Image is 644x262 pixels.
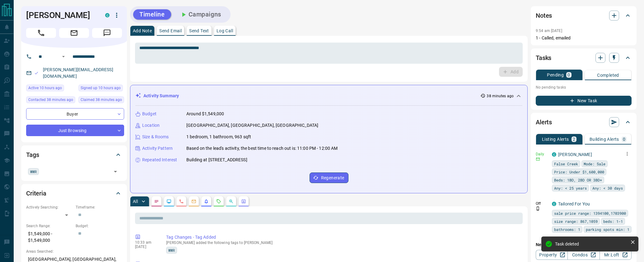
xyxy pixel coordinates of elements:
[554,169,604,175] span: Price: Under $1,600,000
[142,145,173,152] p: Activity Pattern
[26,188,46,198] h2: Criteria
[26,10,96,20] h1: [PERSON_NAME]
[135,245,157,249] p: [DATE]
[536,96,632,106] button: New Task
[229,199,234,204] svg: Opportunities
[26,150,39,160] h2: Tags
[60,53,67,60] button: Open
[554,218,598,224] span: size range: 867,1059
[133,199,138,204] p: All
[30,168,37,175] span: WWR
[135,90,522,102] div: Activity Summary38 minutes ago
[43,67,113,79] a: [PERSON_NAME][EMAIL_ADDRESS][DOMAIN_NAME]
[133,9,171,20] button: Timeline
[536,157,540,161] svg: Email
[142,157,177,163] p: Repeated Interest
[81,97,122,103] span: Claimed 38 minutes ago
[536,50,632,65] div: Tasks
[536,151,548,157] p: Daily
[603,218,623,224] span: beds: 1-1
[186,145,338,152] p: Based on the lead's activity, the best time to reach out is: 11:00 PM - 12:00 AM
[105,13,110,17] div: condos.ca
[26,125,124,136] div: Just Browsing
[26,249,122,254] p: Areas Searched:
[558,152,592,157] a: [PERSON_NAME]
[28,97,73,103] span: Contacted 38 minutes ago
[186,134,251,140] p: 1 bedroom, 1 bathroom, 963 sqft
[554,210,626,216] span: sale price range: 1394100,1703900
[26,96,75,105] div: Sat Aug 16 2025
[78,96,124,105] div: Sat Aug 16 2025
[179,199,184,204] svg: Calls
[26,85,75,93] div: Sat Aug 16 2025
[111,167,120,176] button: Open
[26,147,122,162] div: Tags
[26,108,124,120] div: Buyer
[310,172,348,183] button: Regenerate
[154,199,159,204] svg: Notes
[536,206,540,211] svg: Push Notification Only
[143,93,179,99] p: Activity Summary
[166,199,171,204] svg: Lead Browsing Activity
[78,85,124,93] div: Sat Aug 16 2025
[189,29,209,33] p: Send Text
[135,240,157,245] p: 10:33 am
[554,185,587,191] span: Any: < 25 years
[159,29,182,33] p: Send Email
[142,111,156,117] p: Budget
[174,9,227,20] button: Campaigns
[92,28,122,38] span: Message
[142,122,160,129] p: Location
[554,161,578,167] span: False Creek
[166,234,520,241] p: Tag Changes - Tag Added
[142,134,169,140] p: Size & Rooms
[536,53,551,63] h2: Tasks
[487,93,514,99] p: 38 minutes ago
[536,117,552,127] h2: Alerts
[567,73,570,77] p: 0
[191,199,196,204] svg: Emails
[536,250,568,260] a: Property
[536,35,632,41] p: 1 - Called, emailed
[554,226,580,232] span: bathrooms: 1
[204,199,209,204] svg: Listing Alerts
[59,28,89,38] span: Email
[536,29,562,33] p: 9:54 am [DATE]
[558,201,590,206] a: Tailored For You
[592,185,623,191] span: Any: < 30 days
[76,205,122,210] p: Timeframe:
[555,241,628,246] div: Task deleted
[547,73,564,77] p: Pending
[166,241,520,245] p: [PERSON_NAME] added the following tags to [PERSON_NAME]
[186,157,247,163] p: Building at [STREET_ADDRESS]
[26,229,72,246] p: $1,549,000 - $1,549,000
[26,205,72,210] p: Actively Searching:
[34,71,39,75] svg: Email Valid
[597,73,619,77] p: Completed
[623,137,625,141] p: 0
[552,202,556,206] div: condos.ca
[584,161,605,167] span: Mode: Sale
[81,85,121,91] span: Signed up 10 hours ago
[133,29,152,33] p: Add Note
[216,199,221,204] svg: Requests
[573,137,575,141] p: 2
[186,111,224,117] p: Around $1,549,000
[536,11,552,21] h2: Notes
[536,8,632,23] div: Notes
[590,137,619,141] p: Building Alerts
[26,223,72,229] p: Search Range:
[241,199,246,204] svg: Agent Actions
[536,83,632,92] p: No pending tasks
[586,226,629,232] span: parking spots min: 1
[536,201,548,206] p: Off
[217,29,233,33] p: Log Call
[536,241,632,248] p: New Alert:
[26,186,122,201] div: Criteria
[554,177,602,183] span: Beds: 1BD, 2BD OR 3BD+
[542,137,569,141] p: Listing Alerts
[552,152,556,157] div: condos.ca
[28,85,62,91] span: Active 10 hours ago
[168,247,175,253] span: WWR
[76,223,122,229] p: Budget:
